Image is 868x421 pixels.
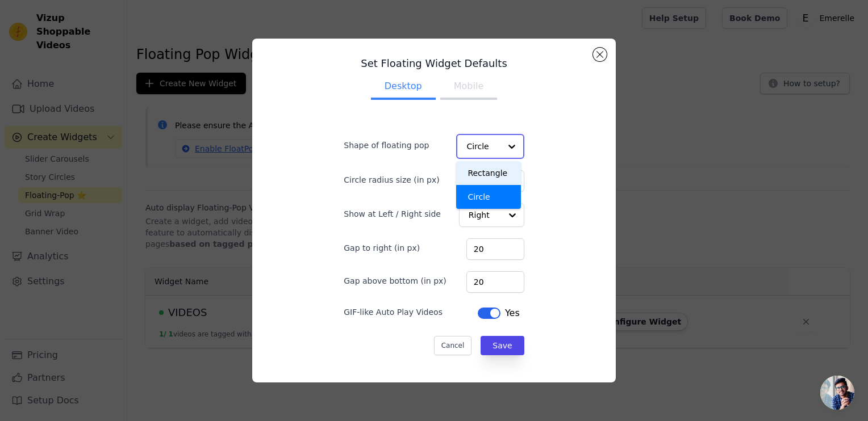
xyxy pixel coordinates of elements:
label: Shape of floating pop [344,140,429,151]
label: Gap to right (in px) [344,242,420,254]
label: Gap above bottom (in px) [344,275,446,287]
label: Show at Left / Right side [344,208,441,220]
label: GIF-like Auto Play Videos [344,306,443,318]
div: Circle [456,185,520,209]
button: Mobile [440,75,497,100]
div: Rectangle [456,161,520,185]
button: Cancel [434,336,472,355]
button: Close modal [593,48,607,61]
button: Desktop [371,75,436,100]
a: Open chat [820,376,854,410]
span: Yes [505,306,520,320]
h3: Set Floating Widget Defaults [325,57,542,70]
label: Circle radius size (in px) [344,174,439,186]
button: Save [481,336,524,355]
